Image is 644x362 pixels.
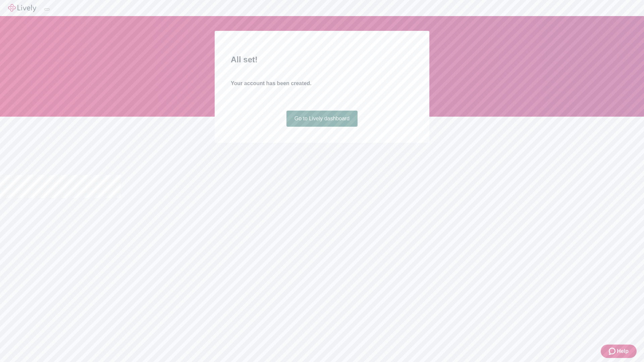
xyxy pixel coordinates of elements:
[601,345,637,358] button: Zendesk support iconHelp
[286,111,358,127] a: Go to Lively dashboard
[231,54,413,66] h2: All set!
[231,79,413,87] h4: Your account has been created.
[8,4,36,12] img: Lively
[44,8,50,10] button: Log out
[609,347,617,355] svg: Zendesk support icon
[617,347,629,355] span: Help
